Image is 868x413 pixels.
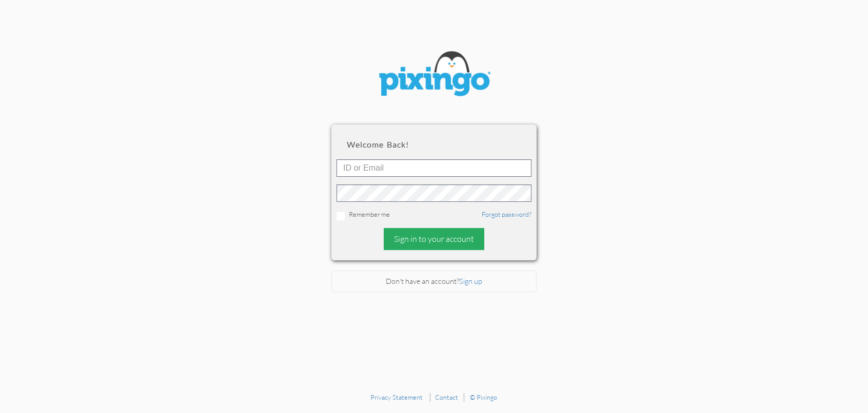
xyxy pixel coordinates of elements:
[384,228,484,250] div: Sign in to your account
[436,393,459,401] a: Contact
[459,277,482,285] a: Sign up
[337,159,531,177] input: ID or Email
[347,140,521,149] h2: Welcome back!
[371,393,423,401] a: Privacy Statement
[331,271,537,293] div: Don't have an account?
[482,210,531,218] a: Forgot password?
[470,393,498,401] a: © Pixingo
[372,46,496,104] img: pixingo logo
[337,210,531,220] div: Remember me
